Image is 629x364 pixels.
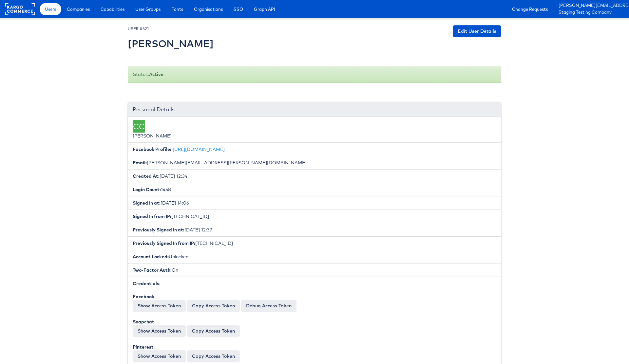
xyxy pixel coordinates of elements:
div: CC [133,120,145,133]
span: Capabilities [101,6,124,12]
a: Change Requests [507,3,553,15]
b: Facebook [133,294,154,300]
li: [DATE] 12:37 [128,223,501,237]
a: Graph API [249,3,280,15]
a: [URL][DOMAIN_NAME] [173,146,225,152]
a: Organisations [189,3,228,15]
li: [DATE] 14:06 [128,196,501,210]
a: SSO [229,3,248,15]
b: Facebook Profile: [133,146,171,152]
span: Fonts [171,6,183,12]
a: Companies [62,3,95,15]
a: Users [40,3,61,15]
button: Show Access Token [133,300,186,312]
a: User Groups [130,3,165,15]
li: [TECHNICAL_ID] [128,236,501,250]
span: Companies [67,6,90,12]
b: Active [149,71,163,77]
span: Graph API [254,6,275,12]
b: Signed In from IP: [133,213,171,219]
a: Edit User Details [453,25,501,37]
span: Users [45,6,56,12]
b: Created At: [133,173,160,179]
b: Snapchat [133,319,154,325]
div: Status: [128,66,501,83]
li: [TECHNICAL_ID] [128,209,501,223]
li: [PERSON_NAME] [128,117,501,143]
b: Pinterest [133,344,154,350]
li: [PERSON_NAME][EMAIL_ADDRESS][PERSON_NAME][DOMAIN_NAME] [128,156,501,170]
b: Previously Signed In from IP: [133,240,195,246]
h2: [PERSON_NAME] [128,38,214,49]
li: 1458 [128,183,501,196]
b: Account Locked: [133,254,169,260]
b: Two-Factor Auth: [133,267,172,273]
button: Show Access Token [133,325,186,337]
a: [PERSON_NAME][EMAIL_ADDRESS][PERSON_NAME][DOMAIN_NAME] [559,2,624,9]
div: Personal Details [128,102,501,117]
li: Unlocked [128,250,501,264]
span: Organisations [194,6,223,12]
b: Email: [133,160,147,166]
b: Previously Signed In at: [133,227,184,233]
button: Show Access Token [133,350,186,362]
a: Staging Testing Company [559,9,624,16]
button: Copy Access Token [187,325,240,337]
a: Debug Access Token [241,300,296,312]
b: Login Count: [133,187,161,192]
small: USER #621 [128,26,149,31]
span: User Groups [135,6,161,12]
span: SSO [234,6,243,12]
li: On [128,263,501,277]
b: Credentials [133,281,159,286]
button: Copy Access Token [187,300,240,312]
b: Signed In at: [133,200,161,206]
li: [DATE] 12:34 [128,169,501,183]
button: Copy Access Token [187,350,240,362]
a: Capabilities [96,3,129,15]
a: Fonts [166,3,188,15]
